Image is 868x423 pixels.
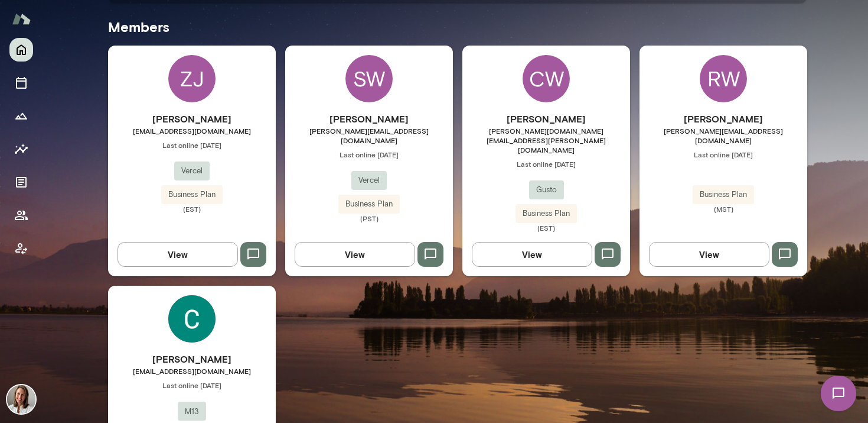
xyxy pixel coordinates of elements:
[108,204,276,214] span: (EST)
[285,112,453,126] h6: [PERSON_NAME]
[7,385,35,414] img: Andrea Mayendia
[285,126,453,145] span: [PERSON_NAME][EMAIL_ADDRESS][DOMAIN_NAME]
[161,189,223,201] span: Business Plan
[285,214,453,223] span: (PST)
[295,242,415,267] button: View
[523,55,570,102] div: CW
[693,189,754,201] span: Business Plan
[118,242,238,267] button: View
[108,352,276,366] h6: [PERSON_NAME]
[108,140,276,150] span: Last online [DATE]
[9,170,33,194] button: Documents
[639,150,807,159] span: Last online [DATE]
[9,204,33,227] button: Members
[108,126,276,135] span: [EMAIL_ADDRESS][DOMAIN_NAME]
[338,198,400,210] span: Business Plan
[639,126,807,145] span: [PERSON_NAME][EMAIL_ADDRESS][DOMAIN_NAME]
[9,137,33,161] button: Insights
[515,208,577,219] span: Business Plan
[108,112,276,126] h6: [PERSON_NAME]
[168,295,216,343] img: Cassie Cunningham
[285,150,453,159] span: Last online [DATE]
[9,71,33,95] button: Sessions
[108,17,807,36] h5: Members
[462,112,630,126] h6: [PERSON_NAME]
[345,55,393,102] div: SW
[12,8,31,30] img: Mento
[462,126,630,154] span: [PERSON_NAME][DOMAIN_NAME][EMAIL_ADDRESS][PERSON_NAME][DOMAIN_NAME]
[462,223,630,233] span: (EST)
[529,184,564,196] span: Gusto
[178,406,206,418] span: M13
[649,242,769,267] button: View
[462,159,630,169] span: Last online [DATE]
[9,104,33,128] button: Growth Plan
[168,55,216,102] div: ZJ
[108,366,276,376] span: [EMAIL_ADDRESS][DOMAIN_NAME]
[9,237,33,260] button: Client app
[639,112,807,126] h6: [PERSON_NAME]
[700,55,747,102] div: RW
[472,242,592,267] button: View
[9,38,33,62] button: Home
[351,175,387,186] span: Vercel
[639,204,807,214] span: (MST)
[174,165,210,177] span: Vercel
[108,380,276,390] span: Last online [DATE]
